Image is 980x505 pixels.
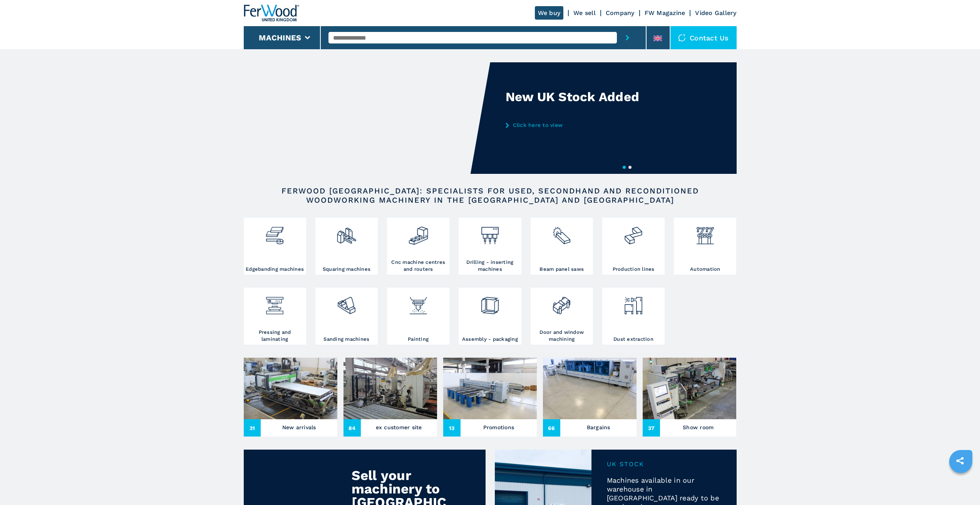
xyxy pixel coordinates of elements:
a: Drilling - inserting machines [459,218,521,275]
img: centro_di_lavoro_cnc_2.png [408,220,429,246]
img: Bargains [543,358,637,419]
img: Contact us [678,34,686,42]
img: automazione.png [695,220,715,246]
img: levigatrici_2.png [336,290,357,316]
img: ex customer site [343,358,437,419]
span: 37 [643,419,660,437]
button: Machines [259,33,301,42]
span: 84 [343,419,361,437]
h3: Bargains [587,422,610,433]
h2: FERWOOD [GEOGRAPHIC_DATA]: SPECIALISTS FOR USED, SECONDHAND AND RECONDITIONED WOODWORKING MACHINE... [268,186,712,205]
img: bordatrici_1.png [265,220,285,246]
a: Production lines [602,218,665,275]
h3: Automation [690,266,720,273]
a: Automation [674,218,736,275]
img: lavorazione_porte_finestre_2.png [551,290,572,316]
a: Show room37Show room [643,358,736,437]
a: ex customer site84ex customer site [343,358,437,437]
a: Assembly - packaging [459,288,521,345]
a: We sell [573,9,596,17]
a: FW Magazine [645,9,685,17]
h3: Production lines [613,266,655,273]
span: 13 [443,419,461,437]
a: Video Gallery [695,9,736,17]
a: We buy [535,6,564,20]
h3: Show room [683,422,714,433]
img: verniciatura_1.png [408,290,429,316]
div: Contact us [670,26,737,49]
h3: New arrivals [282,422,316,433]
img: linee_di_produzione_2.png [623,220,643,246]
h3: Painting [408,336,429,343]
a: Company [606,9,635,17]
a: Edgebanding machines [244,218,306,275]
span: 66 [543,419,560,437]
a: Sanding machines [315,288,378,345]
a: Beam panel saws [531,218,593,275]
a: Cnc machine centres and routers [387,218,449,275]
a: Dust extraction [602,288,665,345]
img: montaggio_imballaggio_2.png [480,290,500,316]
h3: Pressing and laminating [246,329,304,343]
button: 2 [628,166,632,169]
h3: Dust extraction [613,336,653,343]
h3: Sanding machines [323,336,369,343]
h3: ex customer site [376,422,422,433]
button: submit-button [617,26,638,49]
h3: Squaring machines [323,266,370,273]
h3: Cnc machine centres and routers [389,259,447,273]
a: Squaring machines [315,218,378,275]
a: Bargains66Bargains [543,358,637,437]
img: pressa-strettoia.png [265,290,285,316]
a: sharethis [950,451,970,470]
a: Door and window machining [531,288,593,345]
h3: Promotions [483,422,514,433]
a: Click here to view [506,122,657,128]
h3: Drilling - inserting machines [461,259,519,273]
img: Show room [643,358,736,419]
h3: Beam panel saws [539,266,584,273]
img: sezionatrici_2.png [551,220,572,246]
a: New arrivals31New arrivals [244,358,337,437]
h3: Door and window machining [533,329,591,343]
h3: Assembly - packaging [462,336,518,343]
img: New arrivals [244,358,337,419]
img: aspirazione_1.png [623,290,643,316]
span: 31 [244,419,261,437]
a: Promotions13Promotions [443,358,537,437]
img: Promotions [443,358,537,419]
a: Pressing and laminating [244,288,306,345]
img: Ferwood [244,5,299,22]
a: Painting [387,288,449,345]
img: squadratrici_2.png [336,220,357,246]
button: 1 [623,166,626,169]
img: foratrici_inseritrici_2.png [480,220,500,246]
h3: Edgebanding machines [246,266,304,273]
